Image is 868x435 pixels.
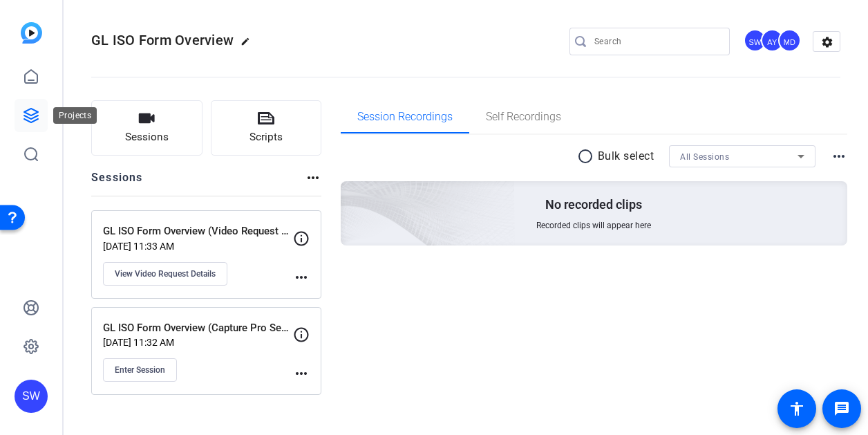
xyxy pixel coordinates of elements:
mat-icon: message [833,400,850,417]
button: Enter Session [103,358,177,382]
p: No recorded clips [545,196,642,213]
p: GL ISO Form Overview (Video Request Session) [103,223,293,239]
span: Session Recordings [357,111,453,122]
span: Enter Session [115,364,165,376]
div: SW [744,29,766,52]
button: Sessions [91,100,202,156]
button: Scripts [211,100,322,156]
span: Scripts [249,129,283,145]
ngx-avatar: Andrew Yelenosky [761,29,785,53]
span: Sessions [125,129,169,145]
ngx-avatar: Mark Dolnick [778,29,802,53]
div: Projects [53,107,97,124]
input: Search [594,33,719,50]
button: View Video Request Details [103,262,227,286]
span: View Video Request Details [115,268,216,279]
p: Bulk select [598,148,654,165]
img: embarkstudio-empty-session.png [186,44,516,344]
p: [DATE] 11:32 AM [103,337,293,348]
mat-icon: edit [240,37,257,53]
span: Recorded clips will appear here [536,220,651,231]
mat-icon: more_horiz [293,269,310,286]
h2: Sessions [91,169,143,196]
mat-icon: more_horiz [831,148,847,165]
div: AY [761,29,784,52]
mat-icon: more_horiz [293,365,310,382]
ngx-avatar: Steve Winiecki [744,29,768,53]
mat-icon: settings [813,32,841,53]
span: All Sessions [680,152,729,162]
span: Self Recordings [486,111,561,122]
mat-icon: more_horiz [305,169,321,186]
p: [DATE] 11:33 AM [103,241,293,252]
mat-icon: accessibility [789,400,805,417]
span: GL ISO Form Overview [91,32,234,48]
p: GL ISO Form Overview (Capture Pro Session) [103,320,293,336]
div: MD [778,29,801,52]
mat-icon: radio_button_unchecked [577,148,598,165]
img: blue-gradient.svg [21,22,42,44]
div: SW [15,380,48,413]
